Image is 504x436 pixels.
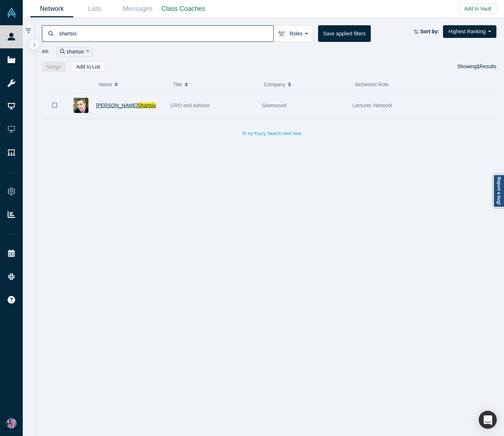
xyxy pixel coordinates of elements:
input: Search by name, title, company, summary, expertise, investment criteria or topics of focus [58,25,273,42]
button: Add to Vault [459,4,496,14]
button: Name [99,77,165,92]
div: shartsis [57,47,92,57]
button: Roles [273,25,313,42]
a: Messages [116,0,159,17]
span: Silverwood [262,103,286,108]
button: To try Fuzzy Search click here [237,129,307,138]
button: Title [173,77,256,92]
span: Company [264,77,286,92]
span: Name [99,77,112,92]
button: Remove Filter [84,48,90,56]
button: Highest Ranking [443,25,496,38]
a: Class Coaches [159,0,208,17]
button: Bookmark [43,93,66,118]
span: Shartsis [138,103,156,108]
a: Lists [73,0,116,17]
a: [PERSON_NAME]Shartsis [96,103,156,108]
span: All: [42,48,49,55]
strong: 1 [477,64,480,69]
strong: Sort by: [420,29,439,34]
span: Lecturer, Network [353,103,392,108]
span: Alchemist Role [355,82,388,87]
button: Save applied filters [318,25,371,42]
img: Alexander Shartsis's Profile Image [73,98,88,113]
span: Title [173,77,182,92]
span: [PERSON_NAME] [96,103,138,108]
button: Merge [42,62,66,72]
div: Showing [457,62,496,72]
img: Alchemist Vault Logo [6,8,17,18]
img: Alex Miguel's Account [6,418,17,428]
a: Report a bug! [493,174,504,208]
span: Results [477,64,496,69]
button: Add to List [71,62,105,72]
button: Company [264,77,347,92]
a: Network [30,0,73,17]
span: CRO and Advisor [171,103,210,108]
